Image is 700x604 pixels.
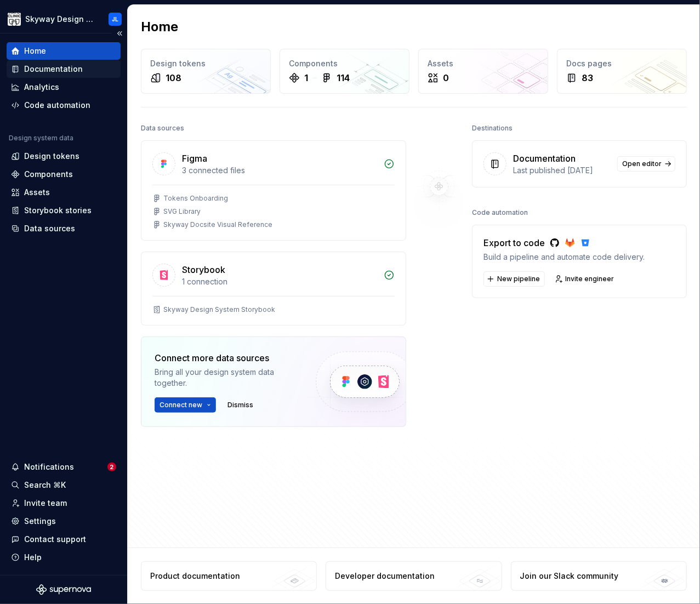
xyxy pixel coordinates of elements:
[2,7,125,31] button: Skyway Design SystemJL
[7,476,121,494] button: Search ⌘K
[497,275,540,283] span: New pipeline
[7,458,121,476] button: Notifications2
[160,401,202,409] span: Connect new
[557,49,687,94] a: Docs pages83
[428,58,539,69] div: Assets
[24,151,79,162] div: Design tokens
[24,552,42,563] div: Help
[304,71,308,84] div: 1
[7,166,121,183] a: Components
[107,463,116,471] span: 2
[150,571,240,582] div: Product documentation
[182,152,207,165] div: Figma
[337,71,350,84] div: 114
[7,96,121,114] a: Code automation
[511,561,687,591] a: Join our Slack community
[7,220,121,237] a: Data sources
[24,461,74,472] div: Notifications
[24,480,66,491] div: Search ⌘K
[443,71,449,84] div: 0
[617,156,675,172] a: Open editor
[141,121,184,136] div: Data sources
[9,134,73,143] div: Design system data
[7,184,121,201] a: Assets
[622,159,662,168] span: Open editor
[155,397,216,413] button: Connect new
[141,252,406,326] a: Storybook1 connectionSkyway Design System Storybook
[8,13,21,26] img: 7d2f9795-fa08-4624-9490-5a3f7218a56a.png
[182,276,377,287] div: 1 connection
[326,561,502,591] a: Developer documentation
[155,367,297,389] div: Bring all your design system data together.
[223,397,258,413] button: Dismiss
[24,169,73,180] div: Components
[335,571,435,582] div: Developer documentation
[483,252,645,263] div: Build a pipeline and automate code delivery.
[36,584,91,595] svg: Supernova Logo
[141,49,271,94] a: Design tokens108
[24,534,86,545] div: Contact support
[141,561,317,591] a: Product documentation
[565,275,614,283] span: Invite engineer
[155,351,297,364] div: Connect more data sources
[163,305,275,314] div: Skyway Design System Storybook
[112,26,127,41] button: Collapse sidebar
[166,71,181,84] div: 108
[24,45,46,56] div: Home
[472,205,528,220] div: Code automation
[7,60,121,78] a: Documentation
[418,49,548,94] a: Assets0
[7,42,121,60] a: Home
[7,494,121,512] a: Invite team
[182,263,225,276] div: Storybook
[551,271,619,287] a: Invite engineer
[112,15,118,24] div: JL
[163,207,201,216] div: SVG Library
[24,498,67,509] div: Invite team
[280,49,409,94] a: Components1114
[483,271,545,287] button: New pipeline
[7,512,121,530] a: Settings
[24,64,83,75] div: Documentation
[520,571,619,582] div: Join our Slack community
[513,165,611,176] div: Last published [DATE]
[483,236,645,249] div: Export to code
[7,202,121,219] a: Storybook stories
[150,58,261,69] div: Design tokens
[582,71,593,84] div: 83
[7,531,121,548] button: Contact support
[163,220,272,229] div: Skyway Docsite Visual Reference
[472,121,513,136] div: Destinations
[24,205,92,216] div: Storybook stories
[566,58,678,69] div: Docs pages
[24,82,59,93] div: Analytics
[7,549,121,566] button: Help
[25,14,95,25] div: Skyway Design System
[182,165,377,176] div: 3 connected files
[24,187,50,198] div: Assets
[289,58,400,69] div: Components
[141,140,406,241] a: Figma3 connected filesTokens OnboardingSVG LibrarySkyway Docsite Visual Reference
[141,18,178,36] h2: Home
[24,223,75,234] div: Data sources
[7,147,121,165] a: Design tokens
[24,100,90,111] div: Code automation
[513,152,576,165] div: Documentation
[227,401,253,409] span: Dismiss
[24,516,56,527] div: Settings
[7,78,121,96] a: Analytics
[163,194,228,203] div: Tokens Onboarding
